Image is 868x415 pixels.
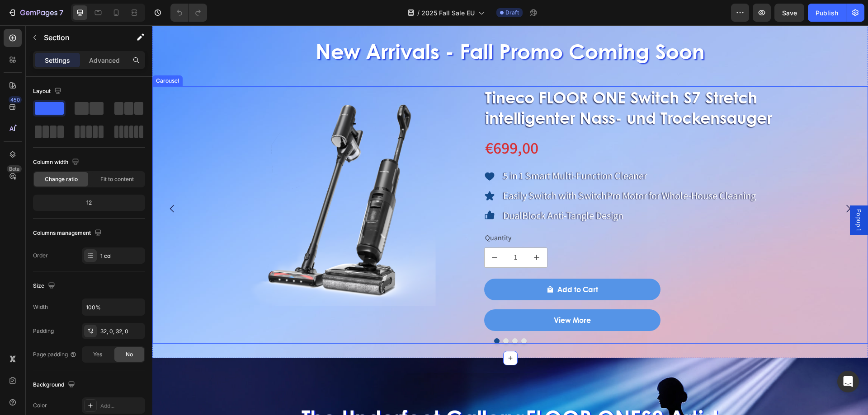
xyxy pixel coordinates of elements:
span: Yes [93,350,102,359]
span: Draft [505,9,519,17]
button: Dot [351,313,356,318]
div: 12 [35,196,143,209]
div: Open Intercom Messenger [837,371,859,392]
div: 1 col [100,252,143,260]
div: Color [33,401,47,410]
p: Easily Switch with SwitchPro Motor for Whole-House Cleaning [351,162,604,180]
div: 32, 0, 32, 0 [100,327,143,336]
iframe: Design area [152,25,868,415]
button: decrement [332,223,353,242]
span: / [417,8,420,18]
div: Quantity [332,207,626,219]
span: Save [782,9,797,17]
div: Add to Cart [405,259,446,270]
h1: Tineco FLOOR ONE Switch S7 Stretch intelligenter Nass- und Trockensauger [332,61,626,104]
div: Size [33,280,57,292]
div: Add... [100,402,143,410]
div: Undo/Redo [170,4,207,22]
div: Beta [7,165,22,173]
div: Carousel [2,51,28,60]
div: Layout [33,85,63,98]
div: Width [33,303,48,311]
button: Dot [342,313,347,318]
button: Dot [360,313,365,318]
input: quantity [353,223,374,242]
div: Column width [33,156,81,168]
input: Auto [82,299,145,315]
p: Settings [45,56,70,65]
div: View More [401,289,439,300]
span: 2025 Fall Sale EU [421,8,475,18]
div: Background [33,379,77,391]
p: 7 [59,7,63,18]
button: Carousel Back Arrow [7,171,33,196]
p: Section [44,32,118,43]
div: Padding [33,327,54,335]
button: Dot [369,313,374,318]
div: Order [33,252,48,260]
button: 7 [4,4,67,22]
span: No [126,350,133,359]
p: 5 in 1 Smart Multi-Function Cleaner [351,142,495,160]
button: Add to Cart [332,253,508,275]
button: increment [374,223,395,242]
div: Columns management [33,227,104,239]
button: View More [332,284,508,306]
span: Fit to content [100,175,134,183]
span: Change ratio [45,175,78,183]
button: Save [774,4,804,22]
p: DualBlock Anti-Tangle Design [351,182,471,200]
button: Publish [808,4,846,22]
button: Carousel Next Arrow [683,171,708,196]
div: Page padding [33,350,77,359]
h2: The Underfoot Gallery: S9 Artist [91,378,625,406]
div: 450 [9,96,22,103]
span: Popup 1 [702,184,711,206]
div: €699,00 [332,111,626,134]
div: Publish [816,8,838,18]
p: Advanced [89,56,120,65]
